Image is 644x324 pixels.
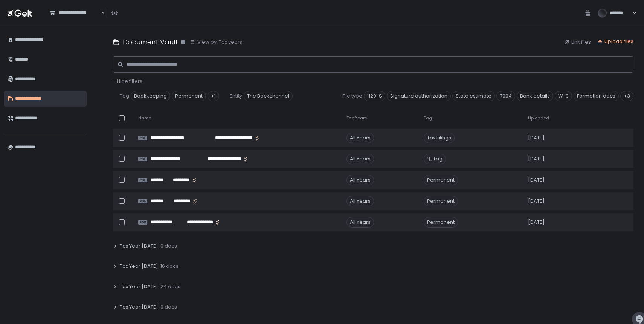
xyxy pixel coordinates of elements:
span: [DATE] [528,198,545,205]
span: Permanent [424,196,458,206]
span: [DATE] [528,219,545,226]
div: All Years [346,154,374,164]
span: Tax Year [DATE] [120,263,158,270]
div: +1 [208,91,219,101]
h1: Document Vault [123,37,178,47]
button: Upload files [597,38,633,45]
button: Link files [564,39,591,46]
span: State estimate [452,91,495,101]
span: Entity [230,93,242,99]
span: W-9 [555,91,572,101]
span: File type [342,93,362,99]
span: The Backchannel [244,91,293,101]
span: 16 docs [160,263,179,270]
span: Signature authorization [387,91,451,101]
div: All Years [346,175,374,185]
span: Tag [433,156,443,162]
span: Permanent [424,175,458,185]
span: 7004 [496,91,515,101]
span: Bookkeeping [131,91,170,101]
span: Tax Year [DATE] [120,243,158,249]
div: All Years [346,196,374,206]
div: +3 [620,91,633,101]
span: 24 docs [160,283,180,290]
span: Tag [424,115,432,121]
div: All Years [346,133,374,143]
span: [DATE] [528,134,545,141]
span: Tax Filings [424,133,455,143]
div: Search for option [45,5,105,21]
span: Formation docs [574,91,619,101]
span: Name [138,115,151,121]
span: Bank details [517,91,553,101]
button: - Hide filters [113,78,142,85]
span: Tax Years [346,115,367,121]
span: 0 docs [160,304,177,310]
span: Tax Year [DATE] [120,304,158,310]
span: Uploaded [528,115,549,121]
button: View by: Tax years [190,39,242,46]
span: 1120-S [364,91,385,101]
span: Tag [120,93,129,99]
span: Permanent [172,91,206,101]
span: 0 docs [160,243,177,249]
span: Permanent [424,217,458,228]
span: [DATE] [528,177,545,183]
span: Tax Year [DATE] [120,283,158,290]
span: [DATE] [528,156,545,162]
div: All Years [346,217,374,228]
